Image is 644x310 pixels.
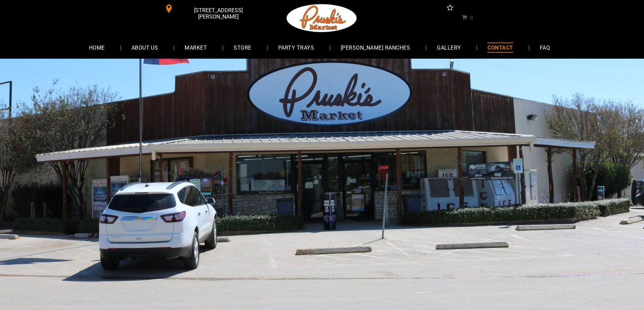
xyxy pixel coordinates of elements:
a: facebook [458,3,467,14]
a: HOME [79,38,115,56]
a: PARTY TRAYS [268,38,324,56]
a: instagram [471,3,480,14]
a: [STREET_ADDRESS][PERSON_NAME] [160,3,263,14]
a: email [484,3,493,14]
a: MARKET [174,38,217,56]
a: [PERSON_NAME] RANCHES [331,38,420,56]
span: 0 [470,15,473,20]
a: GALLERY [427,38,471,56]
span: [STREET_ADDRESS][PERSON_NAME] [174,4,262,23]
a: CONTACT [477,38,523,56]
a: STORE [223,38,261,56]
a: ABOUT US [121,38,168,56]
a: Social network [446,3,454,14]
a: FAQ [530,38,560,56]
